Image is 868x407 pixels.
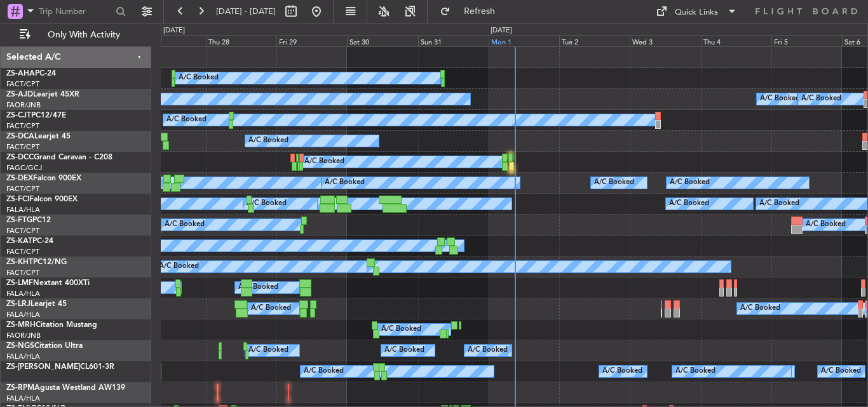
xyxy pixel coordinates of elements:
div: Fri 29 [276,35,347,46]
a: FACT/CPT [6,184,39,194]
a: ZS-[PERSON_NAME]CL601-3R [6,363,114,371]
div: A/C Booked [304,152,344,171]
a: FAOR/JNB [6,331,41,340]
div: A/C Booked [670,173,710,192]
span: Refresh [453,7,506,16]
a: FACT/CPT [6,268,39,277]
div: A/C Booked [325,173,365,192]
div: A/C Booked [806,215,846,234]
div: A/C Booked [759,194,799,213]
a: ZS-DCCGrand Caravan - C208 [6,154,112,161]
a: ZS-KATPC-24 [6,237,53,245]
div: A/C Booked [304,362,344,381]
a: ZS-NGSCitation Ultra [6,342,83,350]
span: ZS-CJT [6,112,31,119]
div: [DATE] [491,25,512,36]
a: ZS-FCIFalcon 900EX [6,196,78,203]
div: A/C Booked [381,320,421,339]
a: ZS-AJDLearjet 45XR [6,91,79,98]
a: FACT/CPT [6,79,39,89]
div: A/C Booked [468,341,508,360]
div: A/C Booked [384,341,424,360]
div: A/C Booked [669,194,709,213]
span: ZS-KAT [6,237,32,245]
button: Refresh [434,1,510,22]
span: ZS-[PERSON_NAME] [6,363,80,371]
div: Tue 2 [559,35,630,46]
div: A/C Booked [602,362,642,381]
div: A/C Booked [251,299,291,318]
a: ZS-KHTPC12/NG [6,258,67,266]
span: ZS-RPM [6,384,34,392]
div: A/C Booked [159,257,199,276]
div: Sun 31 [418,35,489,46]
span: ZS-DCC [6,154,34,161]
span: Only With Activity [33,30,134,39]
div: A/C Booked [248,341,288,360]
div: A/C Booked [594,173,634,192]
div: A/C Booked [165,215,205,234]
a: ZS-MRHCitation Mustang [6,321,97,329]
div: A/C Booked [801,90,841,109]
div: A/C Booked [166,110,207,130]
button: Only With Activity [14,25,138,45]
a: FALA/HLA [6,205,40,215]
div: Wed 3 [630,35,700,46]
span: ZS-MRH [6,321,36,329]
a: ZS-FTGPC12 [6,217,51,224]
div: Thu 4 [701,35,771,46]
span: ZS-FTG [6,217,32,224]
div: A/C Booked [760,90,800,109]
a: ZS-RPMAgusta Westland AW139 [6,384,125,392]
a: FACT/CPT [6,226,39,236]
a: FALA/HLA [6,310,40,319]
a: ZS-AHAPC-24 [6,70,56,77]
div: A/C Booked [247,194,287,213]
input: Trip Number [39,2,112,21]
div: A/C Booked [238,278,278,297]
a: FAGC/GCJ [6,163,42,173]
div: Wed 27 [135,35,206,46]
span: [DATE] - [DATE] [216,6,276,17]
span: ZS-AJD [6,91,33,98]
a: ZS-CJTPC12/47E [6,112,66,119]
span: ZS-LRJ [6,300,31,308]
span: ZS-KHT [6,258,33,266]
div: A/C Booked [740,299,780,318]
div: Fri 5 [771,35,842,46]
span: ZS-DEX [6,175,33,182]
div: A/C Booked [179,69,219,88]
a: ZS-DCALearjet 45 [6,133,71,140]
a: FACT/CPT [6,121,39,131]
a: ZS-DEXFalcon 900EX [6,175,81,182]
span: ZS-DCA [6,133,34,140]
a: FALA/HLA [6,394,40,403]
div: Sat 30 [347,35,417,46]
div: [DATE] [163,25,185,36]
span: ZS-FCI [6,196,29,203]
div: A/C Booked [248,131,288,150]
a: FAOR/JNB [6,100,41,110]
a: ZS-LMFNextant 400XTi [6,279,90,287]
div: Mon 1 [489,35,559,46]
div: Quick Links [675,6,718,19]
a: FALA/HLA [6,289,40,298]
span: ZS-LMF [6,279,33,287]
a: FALA/HLA [6,352,40,361]
a: FACT/CPT [6,247,39,257]
button: Quick Links [649,1,743,22]
div: A/C Booked [821,362,861,381]
span: ZS-AHA [6,70,35,77]
a: FACT/CPT [6,142,39,152]
a: ZS-LRJLearjet 45 [6,300,67,308]
div: Thu 28 [206,35,276,46]
div: A/C Booked [675,362,715,381]
span: ZS-NGS [6,342,34,350]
